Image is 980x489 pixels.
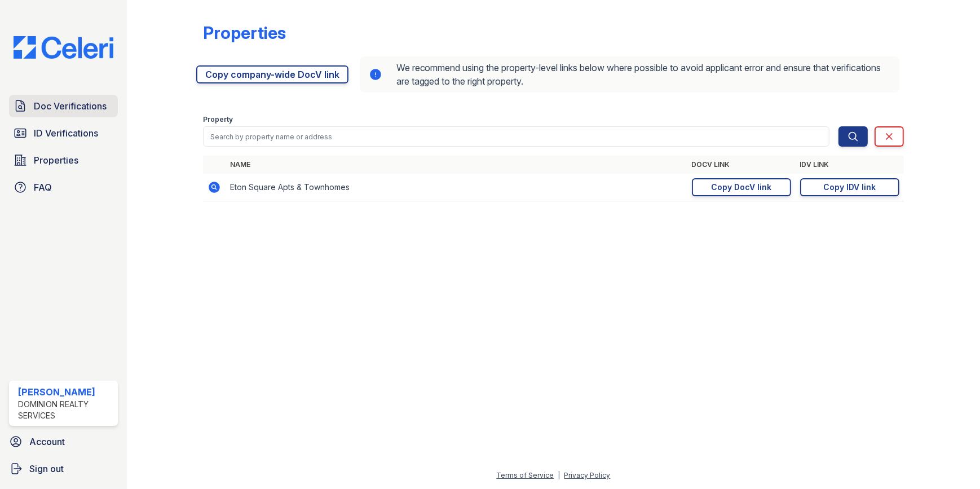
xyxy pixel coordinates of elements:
[34,126,98,140] span: ID Verifications
[34,153,78,167] span: Properties
[18,399,113,421] div: Dominion Realty Services
[29,435,65,448] span: Account
[564,471,610,479] a: Privacy Policy
[5,457,122,480] a: Sign out
[9,176,118,199] a: FAQ
[203,126,829,147] input: Search by property name or address
[9,95,118,117] a: Doc Verifications
[203,23,286,43] div: Properties
[796,156,904,174] th: IDV Link
[196,65,348,83] a: Copy company-wide DocV link
[29,462,64,475] span: Sign out
[5,36,122,59] img: CE_Logo_Blue-a8612792a0a2168367f1c8372b55b34899dd931a85d93a1a3d3e32e68fde9ad4.png
[360,56,899,92] div: We recommend using the property-level links below where possible to avoid applicant error and ens...
[558,471,560,479] div: |
[711,182,771,193] div: Copy DocV link
[687,156,796,174] th: DocV Link
[34,99,107,113] span: Doc Verifications
[226,174,687,201] td: Eton Square Apts & Townhomes
[5,430,122,453] a: Account
[496,471,554,479] a: Terms of Service
[226,156,687,174] th: Name
[692,178,791,196] a: Copy DocV link
[823,182,876,193] div: Copy IDV link
[9,149,118,171] a: Properties
[9,122,118,144] a: ID Verifications
[800,178,899,196] a: Copy IDV link
[203,115,233,124] label: Property
[18,385,113,399] div: [PERSON_NAME]
[34,180,52,194] span: FAQ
